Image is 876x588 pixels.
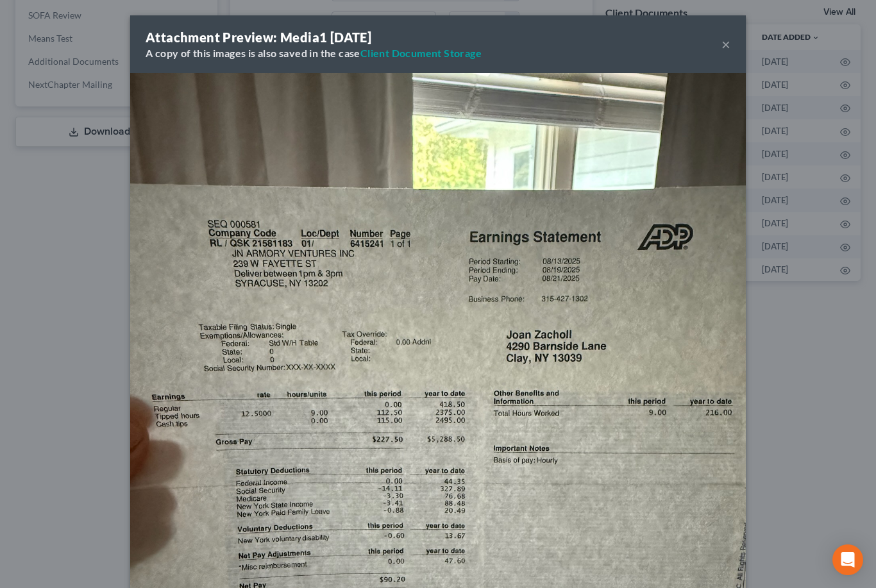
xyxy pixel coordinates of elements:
div: Open Intercom Messenger [832,544,863,575]
a: Client Document Storage [360,47,482,59]
button: × [721,37,730,52]
strong: Attachment Preview: Media1 [DATE] [146,29,371,45]
div: A copy of this images is also saved in the case [146,46,482,60]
